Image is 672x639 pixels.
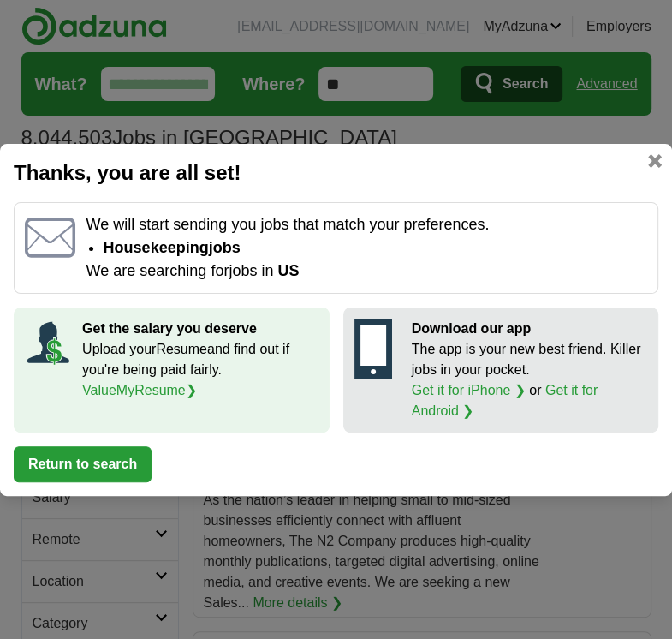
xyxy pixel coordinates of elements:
a: Get it for iPhone ❯ [412,383,526,397]
span: US [277,262,299,279]
h2: Thanks, you are all set! [14,158,658,188]
a: Get it for Android ❯ [412,383,598,418]
p: Upload your Resume and find out if you're being paid fairly. [82,339,318,401]
li: Housekeeping jobs [104,236,647,260]
p: Get the salary you deserve [82,319,318,339]
p: We will start sending you jobs that match your preferences. [86,213,647,236]
button: Return to search [14,446,152,482]
p: We are searching for jobs in [86,260,647,283]
a: ValueMyResume❯ [82,383,197,397]
p: The app is your new best friend. Killer jobs in your pocket. or [412,339,647,421]
p: Download our app [412,319,647,339]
